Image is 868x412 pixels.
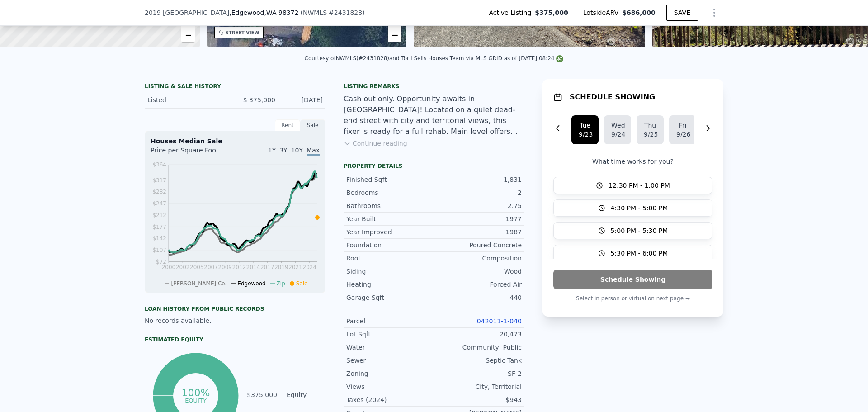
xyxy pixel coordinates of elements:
[434,343,522,352] div: Community, Public
[226,29,259,36] div: STREET VIEW
[346,280,434,289] div: Heating
[346,254,434,263] div: Roof
[553,270,712,289] button: Schedule Showing
[151,137,320,146] div: Houses Median Sale
[346,214,434,223] div: Year Built
[307,147,320,156] span: Max
[277,280,285,287] span: Zip
[434,267,522,276] div: Wood
[152,177,166,184] tspan: $317
[344,94,524,137] div: Cash out only. Opportunity awaits in [GEOGRAPHIC_DATA]! Located on a quiet dead-end street with c...
[346,201,434,210] div: Bathrooms
[145,336,325,343] div: Estimated Equity
[152,247,166,253] tspan: $107
[346,343,434,352] div: Water
[669,115,696,144] button: Fri9/26
[346,382,434,391] div: Views
[145,316,325,325] div: No records available.
[346,227,434,237] div: Year Improved
[344,162,524,170] div: Property details
[243,96,275,104] span: $ 375,000
[303,9,327,16] span: NWMLS
[176,264,190,270] tspan: 2002
[434,356,522,365] div: Septic Tank
[611,121,624,130] div: Wed
[152,189,166,195] tspan: $282
[556,55,563,62] img: NWMLS Logo
[346,356,434,365] div: Sewer
[156,259,166,265] tspan: $72
[553,293,712,304] p: Select in person or virtual on next page →
[279,147,287,154] span: 3Y
[579,121,591,130] div: Tue
[434,293,522,302] div: 440
[190,264,204,270] tspan: 2005
[676,121,689,130] div: Fri
[666,5,698,21] button: SAVE
[637,115,664,144] button: Thu9/25
[434,175,522,184] div: 1,831
[676,130,689,139] div: 9/26
[152,161,166,168] tspan: $364
[583,8,622,17] span: Lotside ARV
[274,264,288,270] tspan: 2019
[185,397,207,403] tspan: equity
[346,330,434,339] div: Lot Sqft
[346,317,434,326] div: Parcel
[570,92,655,103] h1: SCHEDULE SHOWING
[162,264,176,270] tspan: 2000
[152,235,166,242] tspan: $142
[604,115,631,144] button: Wed9/24
[152,200,166,207] tspan: $247
[152,224,166,230] tspan: $177
[392,29,398,41] span: −
[644,121,656,130] div: Thu
[553,245,712,262] button: 5:30 PM - 6:00 PM
[145,8,229,17] span: 2019 [GEOGRAPHIC_DATA]
[346,241,434,250] div: Foundation
[489,8,535,17] span: Active Listing
[288,264,302,270] tspan: 2021
[147,95,228,104] div: Listed
[434,188,522,197] div: 2
[477,317,522,325] a: 042011-1-040
[611,249,668,258] span: 5:30 PM - 6:00 PM
[218,264,232,270] tspan: 2009
[145,305,325,313] div: Loan history from public records
[705,4,723,22] button: Show Options
[388,28,401,42] a: Zoom out
[305,55,564,62] div: Courtesy of NWMLS (#2431828) and Toril Sells Houses Team via MLS GRID as of [DATE] 08:24
[237,280,265,287] span: Edgewood
[553,157,712,166] p: What time works for you?
[181,387,210,398] tspan: 100%
[152,212,166,218] tspan: $212
[303,264,317,270] tspan: 2024
[346,395,434,404] div: Taxes (2024)
[434,214,522,223] div: 1977
[300,119,325,131] div: Sale
[434,254,522,263] div: Composition
[571,115,599,144] button: Tue9/23
[204,264,218,270] tspan: 2007
[644,130,656,139] div: 9/25
[434,395,522,404] div: $943
[611,204,668,213] span: 4:30 PM - 5:00 PM
[553,177,712,194] button: 12:30 PM - 1:00 PM
[346,293,434,302] div: Garage Sqft
[434,201,522,210] div: 2.75
[622,9,656,16] span: $686,000
[329,9,362,16] span: # 2431828
[579,130,591,139] div: 9/23
[285,390,325,400] td: Equity
[434,227,522,237] div: 1987
[171,280,226,287] span: [PERSON_NAME] Co.
[346,369,434,378] div: Zoning
[344,83,524,90] div: Listing remarks
[553,199,712,217] button: 4:30 PM - 5:00 PM
[246,264,260,270] tspan: 2014
[296,280,308,287] span: Sale
[553,222,712,239] button: 5:00 PM - 5:30 PM
[291,147,303,154] span: 10Y
[434,369,522,378] div: SF-2
[260,264,274,270] tspan: 2017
